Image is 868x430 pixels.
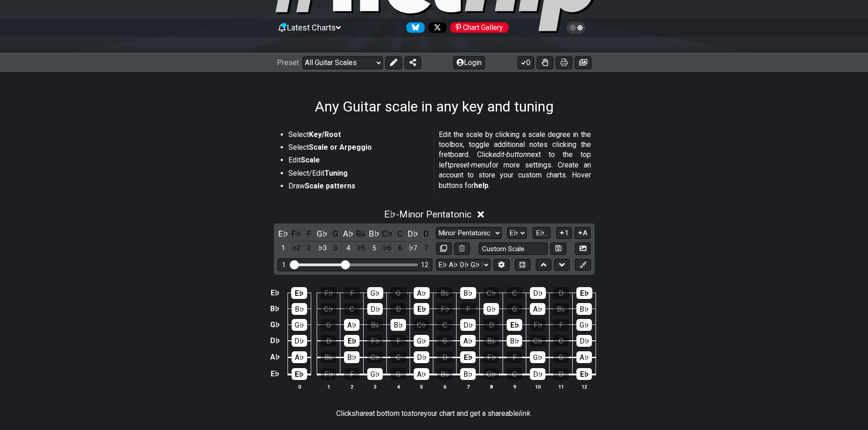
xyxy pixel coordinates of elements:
[553,303,569,315] div: B𝄫
[268,317,282,333] td: G♭
[414,335,429,347] div: G♭
[367,303,383,315] div: D♭
[309,143,372,152] strong: Scale or Arpeggio
[556,227,572,239] button: 1
[573,382,596,391] th: 12
[533,227,550,239] button: E♭..
[292,335,307,347] div: D♭
[553,351,569,363] div: G
[453,56,485,69] button: Login
[457,382,480,391] th: 7
[518,56,534,69] button: 0
[553,368,569,380] div: D
[390,287,406,299] div: G
[460,351,476,363] div: E♭
[344,287,360,299] div: F
[344,335,360,347] div: E♭
[436,259,490,271] select: Tuning
[277,258,432,271] div: Visible fret range
[394,242,406,254] div: toggle scale degree
[329,242,341,254] div: toggle scale degree
[483,319,499,331] div: D
[368,228,380,240] div: toggle pitch class
[367,335,383,347] div: F♭
[414,287,430,299] div: A♭
[556,56,572,69] button: Print
[290,242,302,254] div: toggle scale degree
[530,287,546,299] div: D♭
[407,242,419,254] div: toggle scale degree
[344,319,360,331] div: A♭
[352,409,369,418] em: share
[483,351,499,363] div: F♭
[315,98,554,115] h1: Any Guitar scale in any key and tuning
[321,368,336,380] div: F♭
[576,368,592,380] div: E♭
[493,150,527,159] em: edit-button
[437,303,452,315] div: F♭
[410,382,433,391] th: 5
[268,365,282,383] td: E♭
[460,335,476,347] div: A♭
[344,351,360,363] div: B♭
[321,287,337,299] div: F♭
[387,382,410,391] th: 4
[292,303,307,315] div: B♭
[368,242,380,254] div: toggle scale degree
[288,382,311,391] th: 0
[414,319,429,331] div: C♭
[537,56,553,69] button: Toggle Dexterity for all fretkits
[483,335,499,347] div: B𝄫
[553,335,569,347] div: C
[321,303,336,315] div: C♭
[576,335,592,347] div: D♭
[390,319,406,331] div: B♭
[367,368,383,380] div: G♭
[437,319,452,331] div: C
[414,351,429,363] div: D♭
[576,351,592,363] div: A♭
[336,409,532,419] p: Click at bottom to your chart and get a shareable .
[344,303,360,315] div: C
[288,155,428,168] li: Edit
[303,242,315,254] div: toggle scale degree
[460,287,476,299] div: B♭
[437,351,452,363] div: D
[355,242,367,254] div: toggle scale degree
[268,333,282,349] td: D♭
[367,319,383,331] div: B𝄫
[450,22,508,33] div: Chart Gallery
[301,156,320,164] strong: Scale
[530,351,545,363] div: G♭
[340,382,364,391] th: 2
[483,287,499,299] div: C♭
[425,22,447,33] a: Follow #fretflip at X
[530,335,545,347] div: C♭
[287,23,336,32] span: Latest Charts
[474,181,488,190] strong: help
[530,368,545,380] div: D♭
[483,368,499,380] div: C♭
[507,287,523,299] div: C
[575,243,591,255] button: Create Image
[507,368,522,380] div: C
[576,287,592,299] div: E♭
[407,228,419,240] div: toggle pitch class
[519,409,530,418] em: link
[421,261,428,269] div: 12
[277,242,289,254] div: toggle scale degree
[575,259,591,271] button: First click edit preset to enable marker editing
[571,24,581,32] span: Toggle light / dark theme
[439,130,591,191] p: Edit the scale by clicking a scale degree in the toolbox, toggle additional notes clicking the fr...
[268,285,282,301] td: E♭
[433,382,457,391] th: 6
[303,228,315,240] div: toggle pitch class
[550,382,573,391] th: 11
[394,228,406,240] div: toggle pitch class
[367,351,383,363] div: C♭
[290,228,302,240] div: toggle pitch class
[554,259,570,271] button: Move down
[503,382,526,391] th: 9
[576,303,592,315] div: B♭
[268,349,282,365] td: A♭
